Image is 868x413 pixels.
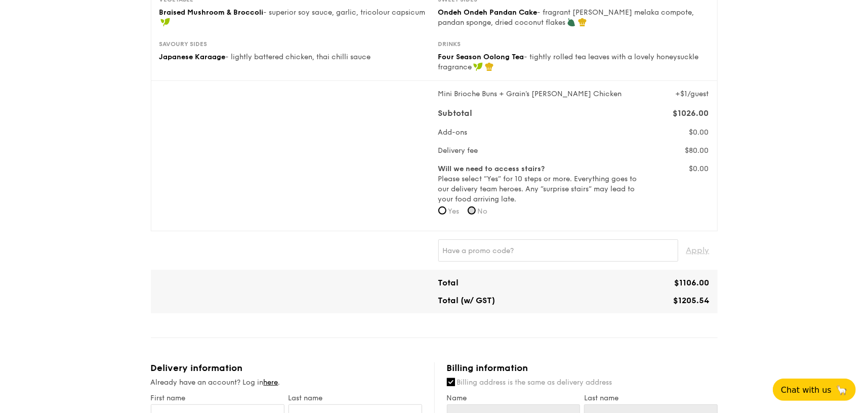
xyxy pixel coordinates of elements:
[160,18,171,27] img: icon-vegan.f8ff3823.svg
[438,206,446,215] input: Yes
[447,394,581,402] label: Name
[478,207,488,216] span: No
[675,278,710,287] span: $1106.00
[676,90,709,98] span: +$1/guest
[773,379,856,401] button: Chat with us🦙
[159,8,264,17] span: Braised Mushroom & Broccoli
[438,278,459,287] span: Total
[438,128,468,137] span: Add-ons
[151,378,422,388] div: Already have an account? Log in .
[438,239,678,262] input: Have a promo code?
[485,62,494,71] img: icon-chef-hat.a58ddaea.svg
[264,378,278,387] a: here
[457,378,612,387] span: Billing address is the same as delivery address
[567,18,576,27] img: icon-vegetarian.fe4039eb.svg
[264,8,426,17] span: - superior soy sauce, garlic, tricolour capsicum
[447,378,455,386] input: Billing address is the same as delivery address
[438,53,524,61] span: Four Season Oolong Tea
[447,362,528,374] span: Billing information
[438,90,622,98] span: Mini Brioche Buns + Grain's [PERSON_NAME] Chicken
[674,296,710,305] span: $1205.54
[438,108,473,118] span: Subtotal
[686,239,710,262] span: Apply
[438,8,538,17] span: Ondeh Ondeh Pandan Cake
[448,207,460,216] span: Yes
[685,146,709,155] span: $80.00
[473,62,483,71] img: icon-vegan.f8ff3823.svg
[468,206,476,215] input: No
[438,296,495,305] span: Total (w/ GST)
[673,108,709,118] span: $1026.00
[438,8,694,27] span: - fragrant [PERSON_NAME] melaka compote, pandan sponge, dried coconut flakes
[438,146,478,155] span: Delivery fee
[151,394,284,402] label: First name
[438,164,639,204] label: Please select “Yes” for 10 steps or more. Everything goes to our delivery team heroes. Any “surpr...
[438,40,709,48] div: Drinks
[151,362,243,374] span: Delivery information
[438,53,699,71] span: - tightly rolled tea leaves with a lovely honeysuckle fragrance
[438,164,545,173] b: Will we need to access stairs?
[288,394,422,402] label: Last name
[578,18,587,27] img: icon-chef-hat.a58ddaea.svg
[689,164,709,173] span: $0.00
[584,394,718,402] label: Last name
[781,385,832,395] span: Chat with us
[159,40,430,48] div: Savoury sides
[689,128,709,137] span: $0.00
[159,53,226,61] span: Japanese Karaage
[836,384,848,396] span: 🦙
[226,53,371,61] span: - lightly battered chicken, thai chilli sauce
